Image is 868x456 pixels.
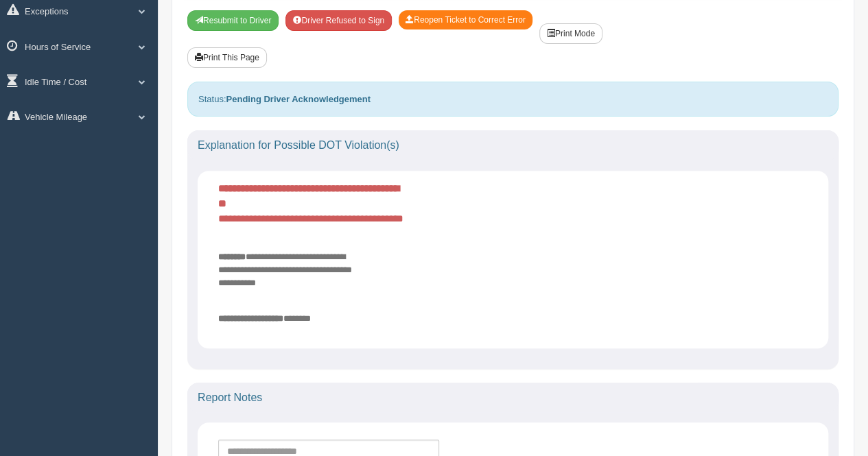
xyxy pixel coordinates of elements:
div: Explanation for Possible DOT Violation(s) [187,130,838,160]
button: Print This Page [187,47,267,68]
button: Resubmit To Driver [187,10,279,31]
button: Print Mode [539,23,602,44]
strong: Pending Driver Acknowledgement [226,94,370,104]
div: Status: [187,82,838,117]
button: Driver Refused to Sign [285,10,392,31]
button: Reopen Ticket [399,10,532,29]
div: Report Notes [187,383,838,413]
